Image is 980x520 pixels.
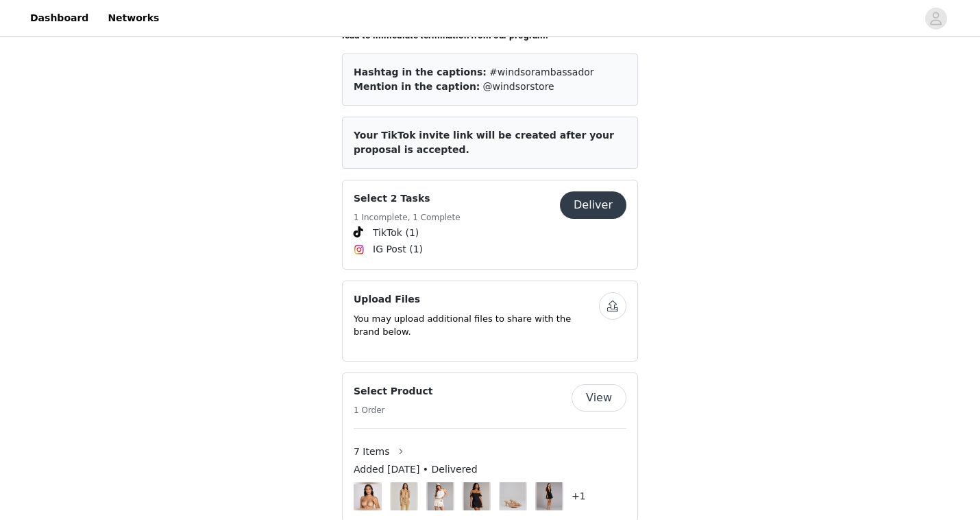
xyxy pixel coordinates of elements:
p: You may upload additional files to share with the brand below. [354,312,599,339]
h5: 1 Order [354,404,433,416]
img: Image Background Blur [426,479,454,514]
div: Select 2 Tasks [342,180,638,270]
span: Hashtag in the captions: [354,67,487,78]
span: Content that uses music must use sounds that are for commercial use and royalty free. Copyrighted... [342,3,633,40]
h5: 1 Incomplete, 1 Complete [354,211,461,224]
button: View [572,384,626,412]
img: Midnight Glow Glitter Halter A-Line Mini Dress [537,482,561,510]
span: Your TikTok invite link will be created after your proposal is accepted. [354,130,614,155]
img: Effortless Charm Off-The-Shoulder Mini Dress [464,482,489,510]
span: @windsorstore [483,81,554,92]
span: Added [DATE] • Delivered [354,462,478,477]
img: Image Background Blur [390,479,418,514]
a: Networks [99,3,167,34]
img: Glow Up Button-Front Cropped Vest [391,482,416,510]
span: 7 Items [354,445,390,459]
img: Reusable Gel Lift Pasties [354,484,382,508]
h4: Select 2 Tasks [354,191,461,206]
div: avatar [929,8,942,29]
img: Sips And Sunshine Strappy Thong Mules [500,482,525,510]
img: Image Background Blur [535,479,563,514]
img: Instagram Icon [354,244,365,255]
h4: +1 [572,489,586,504]
img: Image Background Blur [499,479,527,514]
h4: Upload Files [354,292,599,307]
span: #windsorambassador [489,67,594,78]
img: Keep It Simple Rib Knit Tank Top [428,482,452,510]
a: Dashboard [22,3,97,34]
h4: Select Product [354,384,433,399]
button: Deliver [560,191,626,219]
img: Image Background Blur [463,479,491,514]
span: TikTok (1) [373,226,419,240]
span: IG Post (1) [373,242,423,257]
span: Mention in the caption: [354,81,480,92]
